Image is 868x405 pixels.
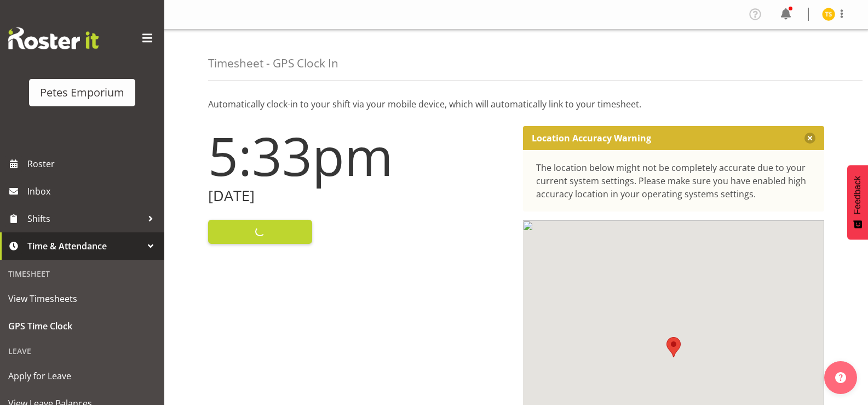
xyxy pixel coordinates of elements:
div: Leave [3,340,162,362]
span: Inbox [27,183,159,199]
h1: 5:33pm [208,126,510,185]
span: Feedback [853,176,863,214]
span: View Timesheets [8,290,156,307]
img: help-xxl-2.png [835,372,846,383]
h2: [DATE] [208,187,510,204]
span: Apply for Leave [8,368,156,384]
a: Apply for Leave [3,362,162,390]
a: View Timesheets [3,285,162,312]
h4: Timesheet - GPS Clock In [208,57,338,70]
div: Timesheet [3,263,162,285]
span: Time & Attendance [27,238,142,254]
img: tamara-straker11292.jpg [822,8,835,21]
span: Roster [27,156,159,172]
button: Close message [804,133,815,144]
p: Location Accuracy Warning [532,133,651,144]
span: Shifts [27,210,142,227]
button: Feedback - Show survey [847,165,868,239]
a: GPS Time Clock [3,312,162,340]
div: Petes Emporium [40,84,124,101]
p: Automatically clock-in to your shift via your mobile device, which will automatically link to you... [208,98,824,111]
div: The location below might not be completely accurate due to your current system settings. Please m... [536,161,812,201]
img: Rosterit website logo [8,27,99,49]
span: GPS Time Clock [8,318,156,334]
